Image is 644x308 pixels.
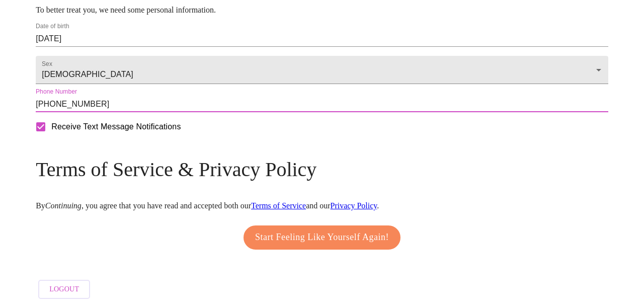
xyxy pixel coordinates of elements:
[36,56,608,84] div: [DEMOGRAPHIC_DATA]
[251,201,306,210] a: Terms of Service
[51,121,181,133] span: Receive Text Message Notifications
[255,229,389,246] span: Start Feeling Like Yourself Again!
[331,201,377,210] a: Privacy Policy
[36,201,608,210] p: By , you agree that you have read and accepted both our and our .
[36,89,77,95] label: Phone Number
[36,6,608,15] p: To better treat you, we need some personal information.
[36,24,69,30] label: Date of birth
[49,283,79,296] span: Logout
[38,280,90,299] button: Logout
[45,201,82,210] em: Continuing
[36,158,608,181] h3: Terms of Service & Privacy Policy
[244,225,400,250] button: Start Feeling Like Yourself Again!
